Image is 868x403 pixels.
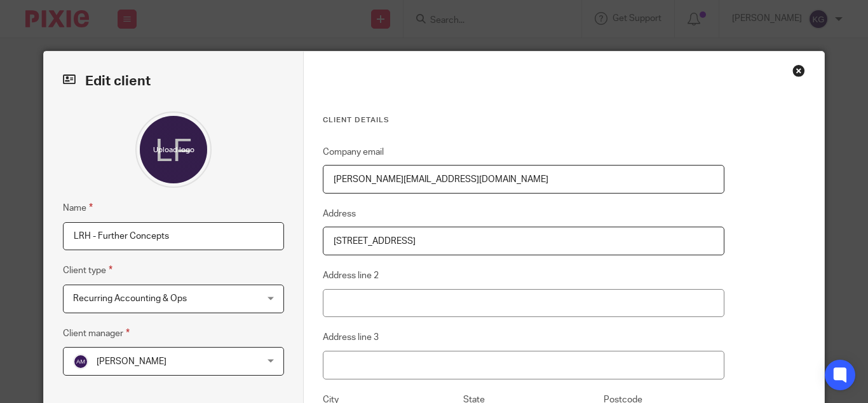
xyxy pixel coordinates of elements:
[323,146,384,159] label: Company email
[323,331,379,344] label: Address line 3
[63,201,93,215] label: Name
[97,357,166,366] span: [PERSON_NAME]
[323,115,724,125] h3: Client details
[73,354,88,369] img: svg%3E
[73,294,187,303] span: Recurring Accounting & Ops
[63,71,284,92] h2: Edit client
[63,326,130,341] label: Client manager
[323,208,356,220] label: Address
[63,263,112,278] label: Client type
[323,269,379,282] label: Address line 2
[792,64,805,77] div: Close this dialog window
